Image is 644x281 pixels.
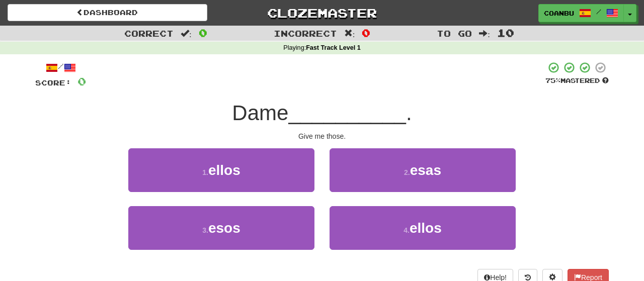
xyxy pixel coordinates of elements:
span: 0 [362,27,370,39]
span: Correct [124,28,174,38]
span: esas [410,162,441,178]
div: Mastered [545,76,609,85]
button: 2.esas [330,148,516,192]
span: esos [208,220,240,236]
span: : [181,29,192,38]
span: 0 [77,75,86,87]
a: Clozemaster [222,4,422,22]
button: 4.ellos [330,206,516,250]
span: 75 % [545,76,560,84]
small: 3 . [202,226,208,234]
span: 0 [199,27,207,39]
span: Score: [35,78,71,87]
span: / [596,8,601,15]
span: ellos [410,220,442,236]
a: coanbu / [538,4,624,22]
span: Dame [232,101,288,125]
span: : [344,29,355,38]
a: Dashboard [8,4,207,21]
small: 1 . [202,168,208,176]
span: To go [437,28,472,38]
strong: Fast Track Level 1 [306,44,361,51]
span: . [406,101,412,125]
span: __________ [288,101,406,125]
span: 10 [497,27,514,39]
div: / [35,61,86,74]
button: 3.esos [128,206,314,250]
span: Incorrect [274,28,337,38]
div: Give me those. [35,131,609,141]
small: 4 . [404,226,410,234]
span: ellos [208,162,240,178]
span: : [479,29,490,38]
button: 1.ellos [128,148,314,192]
small: 2 . [404,168,410,176]
span: coanbu [544,9,574,18]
